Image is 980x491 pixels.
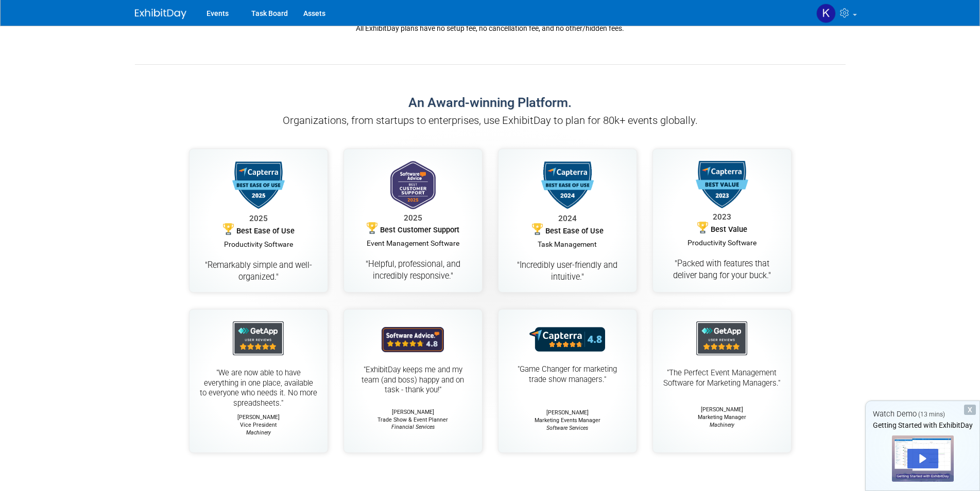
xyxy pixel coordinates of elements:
[509,240,626,250] div: Task Management
[663,222,781,238] div: Best Value
[200,368,317,408] div: "We are now able to have everything in one place, available to everyone who needs it. No more spr...
[509,417,626,425] div: Marketing Events Manager
[866,409,979,420] div: Watch Demo
[509,215,626,223] div: 2024
[194,21,786,33] div: All ExhibitDay plans have no setup fee, no cancellation fee, and no other/hidden fees.
[509,365,626,385] div: "Game Changer for marketing trade show managers."
[509,260,626,283] div: "Incredibly user-friendly and intuitive."
[663,422,781,429] div: Machinery
[663,258,781,282] div: "Packed with features that deliver bang for your buck."
[200,414,317,422] div: [PERSON_NAME]
[200,260,317,283] div: "Remarkably simple and well-organized."
[663,402,781,414] div: [PERSON_NAME]
[509,398,626,417] div: [PERSON_NAME]
[663,368,781,388] div: "The Perfect Event Management Software for Marketing Managers."
[200,422,317,429] div: Vice President
[866,420,979,430] div: Getting Started with ExhibitDay
[907,449,938,468] div: Play
[354,259,472,282] div: "Helpful, professional, and incredibly responsive."
[354,239,472,249] div: Event Management Software
[200,223,317,240] div: Best Ease of Use
[200,429,317,437] div: Machinery
[509,425,626,432] div: Software Services
[529,327,605,352] img: User Reviews
[697,222,709,233] img: Award
[354,222,472,239] div: Best Customer Support
[964,405,976,415] div: Dismiss
[918,411,945,418] span: (13 mins)
[200,215,317,223] div: 2025
[354,424,472,431] div: Financial Services
[531,223,543,235] img: Award
[382,327,444,352] img: User Reviews
[366,222,378,234] img: Award
[541,161,594,210] img: Best East of Use - Task Management Software
[663,414,781,422] div: Marketing Manager
[200,240,317,250] div: Productivity Software
[354,365,472,395] div: "ExhibitDay keeps me and my team (and boss) happy and on task - thank you!"
[222,223,234,235] img: Award
[233,321,284,355] img: User Reviews
[663,238,781,248] div: Productivity Software
[509,223,626,240] div: Best Ease of Use
[354,416,472,424] div: Trade Show & Event Planner
[232,161,285,210] img: Best East of Use - Productivity Software
[816,4,836,23] img: Kanki Ninja
[663,213,781,221] div: 2023
[390,161,436,209] img: Best Customer Support - Event Management Software
[145,95,835,111] h2: An Award-winning Platform.
[354,214,472,222] div: 2025
[696,321,747,355] img: Best East of Use - Event Management Software
[354,409,472,416] div: [PERSON_NAME]
[145,113,835,128] div: Organizations, from startups to enterprises, use ExhibitDay to plan for 80k+ events globally.
[135,9,186,19] img: ExhibitDay
[696,161,748,208] img: Best Value - Productivity Software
